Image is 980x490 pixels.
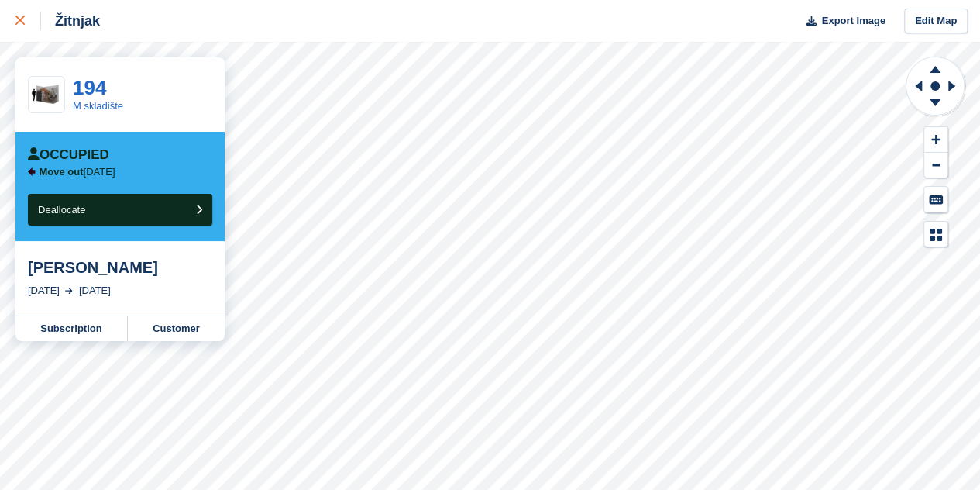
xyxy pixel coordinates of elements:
div: Žitnjak [41,12,100,30]
button: Export Image [797,9,885,34]
img: 60-sqft-unit.jpg [29,81,64,109]
button: Zoom In [924,127,947,153]
button: Deallocate [28,194,212,226]
span: Deallocate [38,204,85,216]
div: [PERSON_NAME] [28,258,212,277]
button: Zoom Out [924,153,947,178]
div: Occupied [28,147,109,163]
button: Keyboard Shortcuts [924,187,947,212]
div: [DATE] [79,283,111,298]
img: arrow-left-icn-90495f2de72eb5bd0bd1c3c35deca35cc13f817d75bef06ecd7c0b315636ce7e.svg [28,167,36,176]
span: Export Image [821,13,885,29]
button: Map Legend [924,222,947,247]
span: Move out [40,166,84,178]
a: Customer [128,316,225,341]
a: 194 [73,76,106,99]
div: [DATE] [28,283,60,298]
p: [DATE] [40,166,115,178]
a: M skladište [73,100,123,112]
a: Edit Map [904,9,968,34]
img: arrow-right-light-icn-cde0832a797a2874e46488d9cf13f60e5c3a73dbe684e267c42b8395dfbc2abf.svg [65,288,73,294]
a: Subscription [15,316,128,341]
